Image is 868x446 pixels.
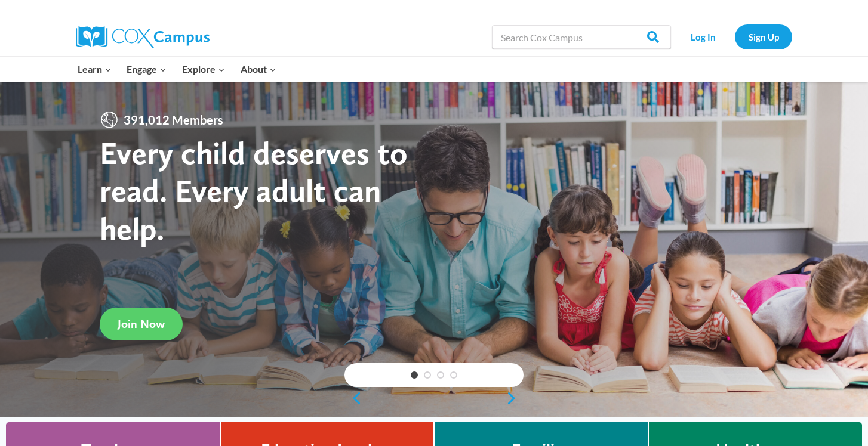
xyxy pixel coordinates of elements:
a: 4 [450,371,457,379]
span: Learn [78,61,112,77]
a: Join Now [100,308,183,340]
span: About [241,61,276,77]
a: previous [344,391,362,405]
span: 391,012 Members [119,110,228,129]
input: Search Cox Campus [492,25,671,49]
nav: Primary Navigation [70,57,284,82]
a: next [506,391,524,405]
img: Cox Campus [76,26,210,48]
span: Join Now [118,317,165,331]
a: 2 [424,371,431,379]
div: content slider buttons [344,386,524,410]
span: Explore [182,61,225,77]
a: 3 [437,371,444,379]
a: Log In [677,24,729,49]
strong: Every child deserves to read. Every adult can help. [100,134,408,247]
span: Engage [127,61,167,77]
a: Sign Up [735,24,792,49]
nav: Secondary Navigation [677,24,792,49]
a: 1 [411,371,418,379]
